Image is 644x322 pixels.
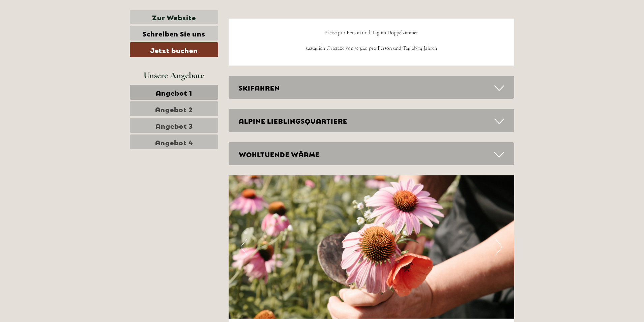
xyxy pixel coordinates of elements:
[305,29,437,51] span: Preise pro Person und Tag im Doppelzimmer zuzüglich Ortstaxe von € 3,40 pro Person und Tag ab 14 ...
[156,88,192,97] span: Angebot 1
[155,121,193,130] span: Angebot 3
[155,104,193,114] span: Angebot 2
[130,10,218,24] a: Zur Website
[155,137,193,147] span: Angebot 4
[495,239,502,255] button: Next
[130,69,218,81] div: Unsere Angebote
[229,142,515,166] div: WOHLTUENDE WÄRME
[130,26,218,41] a: Schreiben Sie uns
[130,42,218,57] a: Jetzt buchen
[229,109,515,132] div: ALPINE LIEBLINGSQUARTIERE
[229,76,515,99] div: SKIFAHREN
[240,239,247,255] button: Previous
